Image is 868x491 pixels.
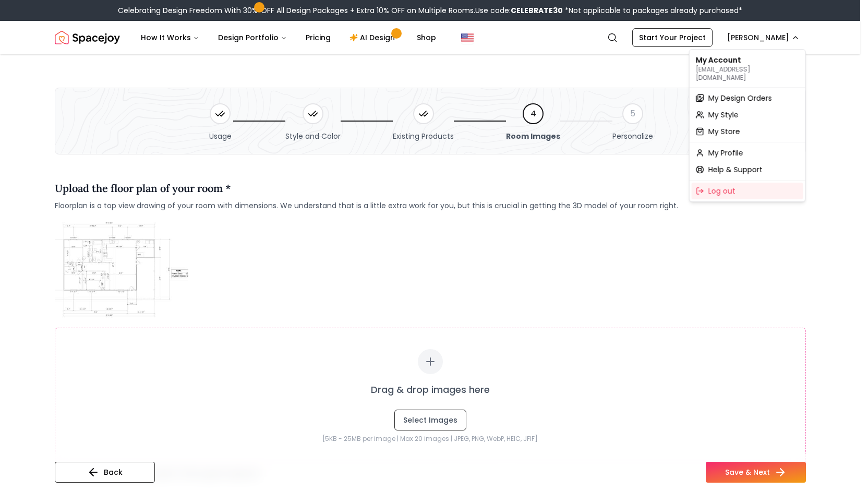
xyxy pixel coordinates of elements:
p: [EMAIL_ADDRESS][DOMAIN_NAME] [696,65,799,82]
a: My Style [692,106,803,123]
span: My Store [708,126,740,137]
span: My Design Orders [708,93,772,103]
span: My Profile [708,148,743,158]
a: My Profile [692,145,803,161]
span: Log out [708,186,736,196]
a: My Store [692,123,803,140]
a: Help & Support [692,161,803,178]
a: My Design Orders [692,90,803,106]
span: My Style [708,110,739,120]
div: My Account [692,52,803,85]
div: [PERSON_NAME] [689,49,806,202]
span: Help & Support [708,164,763,175]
